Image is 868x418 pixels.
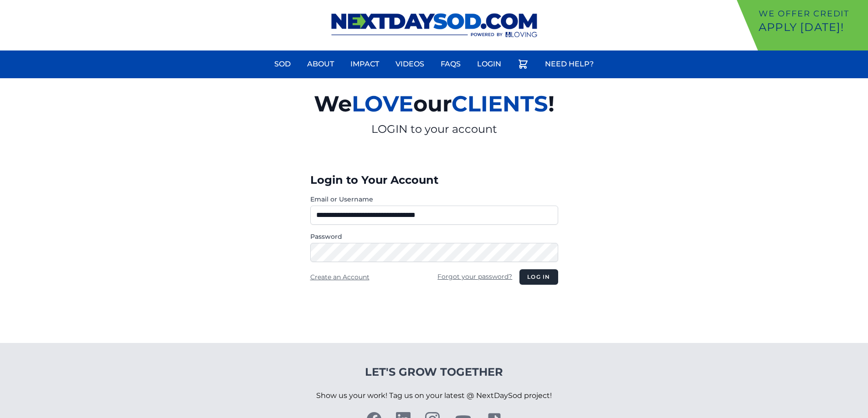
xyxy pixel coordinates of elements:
label: Password [310,232,558,241]
button: Log in [519,269,558,285]
span: CLIENTS [452,91,548,117]
a: Create an Account [310,273,370,281]
a: Forgot your password? [437,272,512,281]
a: Videos [390,53,430,75]
p: Show us your work! Tag us on your latest @ NextDaySod project! [316,379,552,412]
h3: Login to Your Account [310,173,558,187]
a: Impact [345,53,385,75]
span: LOVE [352,91,413,117]
h4: Let's Grow Together [316,365,552,379]
a: FAQs [435,53,466,75]
label: Email or Username [310,195,558,204]
a: Login [472,53,507,75]
p: Apply [DATE]! [759,20,864,35]
h2: We our ! [208,86,660,122]
a: Sod [269,53,296,75]
p: We offer Credit [759,7,864,20]
a: Need Help? [539,53,599,75]
a: About [302,53,339,75]
p: LOGIN to your account [208,122,660,136]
